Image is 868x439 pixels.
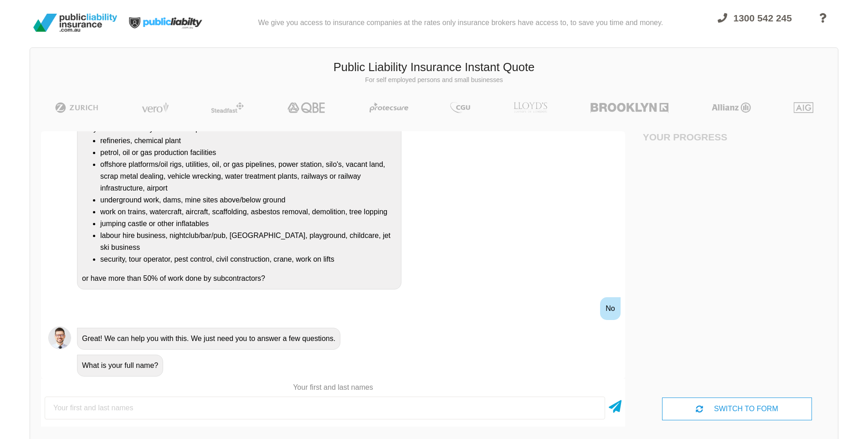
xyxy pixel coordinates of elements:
div: Do you undertake any work on or operate a business that is/has a: or have more than 50% of work d... [77,118,401,289]
img: Brooklyn | Public Liability Insurance [587,102,672,113]
li: jumping castle or other inflatables [100,218,396,230]
img: Zurich | Public Liability Insurance [51,102,103,113]
img: QBE | Public Liability Insurance [282,102,331,113]
img: Vero | Public Liability Insurance [138,102,173,113]
h4: Your Progress [643,131,737,143]
img: LLOYD's | Public Liability Insurance [508,102,552,113]
img: Steadfast | Public Liability Insurance [207,102,247,113]
img: Public Liability Insurance Light [121,4,212,42]
span: 1300 542 245 [734,13,792,23]
li: labour hire business, nightclub/bar/pub, [GEOGRAPHIC_DATA], playground, childcare, jet ski business [100,230,396,253]
input: Your first and last names [45,397,605,419]
h3: Public Liability Insurance Instant Quote [37,59,831,76]
img: CGU | Public Liability Insurance [447,102,474,113]
p: For self employed persons and small businesses [37,76,831,85]
img: Allianz | Public Liability Insurance [707,102,755,113]
div: No [600,297,620,320]
img: Public Liability Insurance [30,10,121,36]
img: AIG | Public Liability Insurance [790,102,817,113]
div: What is your full name? [77,355,163,377]
div: We give you access to insurance companies at the rates only insurance brokers have access to, to ... [258,4,663,42]
li: work on trains, watercraft, aircraft, scaffolding, asbestos removal, demolition, tree lopping [100,206,396,218]
p: Your first and last names [41,382,625,393]
li: petrol, oil or gas production facilities [100,147,396,159]
div: SWITCH TO FORM [662,398,812,420]
div: Great! We can help you with this. We just need you to answer a few questions. [77,328,340,350]
li: offshore platforms/oil rigs, utilities, oil, or gas pipelines, power station, silo's, vacant land... [100,159,396,194]
img: Chatbot | PLI [48,326,71,349]
li: refineries, chemical plant [100,135,396,147]
img: Protecsure | Public Liability Insurance [366,102,412,113]
li: security, tour operator, pest control, civil construction, crane, work on lifts [100,253,396,265]
li: underground work, dams, mine sites above/below ground [100,194,396,206]
a: 1300 542 245 [709,7,800,42]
